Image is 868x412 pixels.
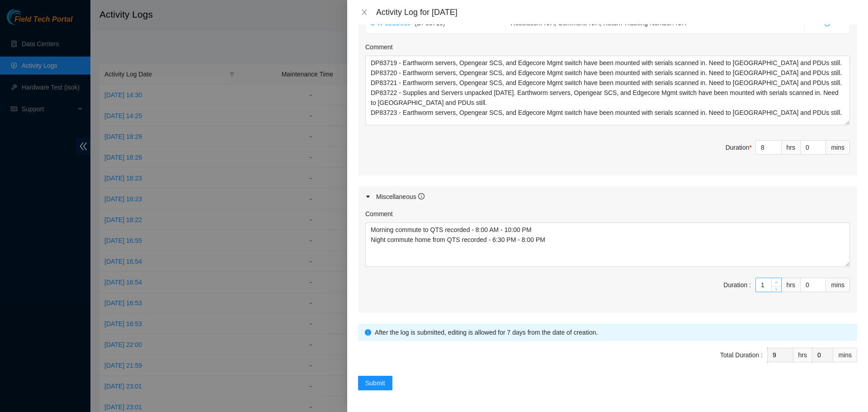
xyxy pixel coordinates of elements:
span: caret-right [365,194,371,199]
label: Comment [365,42,393,52]
div: hrs [793,348,812,362]
span: up [774,280,779,285]
span: info-circle [418,193,425,199]
span: Submit [365,378,385,388]
label: Comment [365,209,393,219]
div: Activity Log for [DATE] [376,7,857,17]
span: close [361,9,368,16]
div: hrs [782,140,801,155]
div: Duration : [723,280,751,290]
div: Duration [726,142,752,152]
button: Submit [358,376,392,390]
span: down [774,286,779,292]
span: Decrease Value [771,286,781,292]
button: Close [358,8,371,17]
textarea: Comment [365,56,850,125]
div: mins [826,278,850,292]
span: info-circle [365,329,371,336]
div: mins [833,348,857,362]
div: After the log is submitted, editing is allowed for 7 days from the date of creation. [375,327,850,337]
div: mins [826,140,850,155]
div: hrs [782,278,801,292]
span: Increase Value [771,278,781,286]
div: Miscellaneous [376,192,425,202]
div: Total Duration : [720,350,763,360]
div: Miscellaneous info-circle [358,186,857,207]
textarea: Comment [365,223,850,267]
